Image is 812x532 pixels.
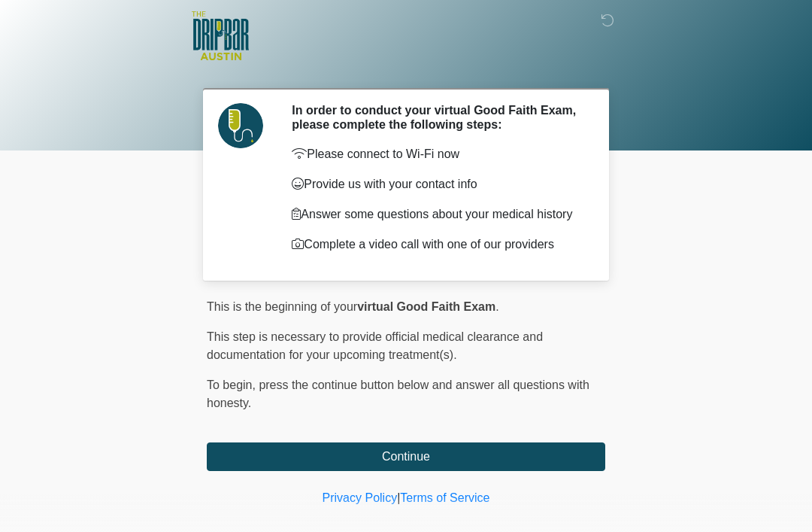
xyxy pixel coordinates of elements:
a: Privacy Policy [323,491,398,504]
p: Complete a video call with one of our providers [292,236,583,254]
button: Continue [207,442,605,471]
span: To begin, [207,378,259,391]
p: Please connect to Wi-Fi now [292,145,583,163]
strong: virtual Good Faith Exam [357,300,495,313]
p: Provide us with your contact info [292,175,583,193]
img: The DRIPBaR - Austin The Domain Logo [192,11,249,60]
a: | [397,491,400,504]
h2: In order to conduct your virtual Good Faith Exam, please complete the following steps: [292,103,583,132]
span: This is the beginning of your [207,300,357,313]
span: . [495,300,498,313]
img: Agent Avatar [218,103,263,148]
a: Terms of Service [400,491,489,504]
p: Answer some questions about your medical history [292,205,583,223]
span: This step is necessary to provide official medical clearance and documentation for your upcoming ... [207,330,543,361]
span: press the continue button below and answer all questions with honesty. [207,378,589,409]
